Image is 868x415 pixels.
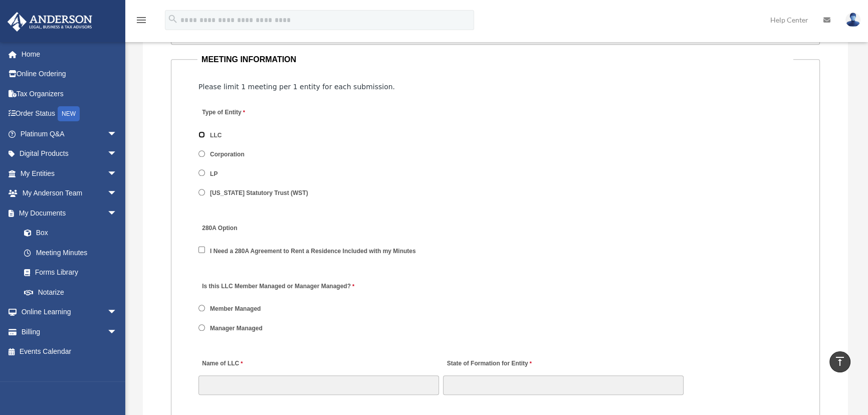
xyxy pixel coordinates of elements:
[207,324,266,333] label: Manager Managed
[7,342,132,362] a: Events Calendar
[7,84,132,104] a: Tax Organizers
[107,124,127,144] span: arrow_drop_down
[58,106,80,121] div: NEW
[7,44,132,64] a: Home
[167,14,178,25] i: search
[107,183,127,204] span: arrow_drop_down
[7,322,132,342] a: Billingarrow_drop_down
[207,305,265,314] label: Member Managed
[198,357,245,371] label: Name of LLC
[198,222,294,236] label: 280A Option
[107,322,127,342] span: arrow_drop_down
[207,189,312,198] label: [US_STATE] Statutory Trust (WST)
[207,247,419,256] label: I Need a 280A Agreement to Rent a Residence Included with my Minutes
[7,302,132,322] a: Online Learningarrow_drop_down
[7,163,132,183] a: My Entitiesarrow_drop_down
[198,280,357,294] label: Is this LLC Member Managed or Manager Managed?
[7,104,132,124] a: Order StatusNEW
[135,14,147,26] i: menu
[107,302,127,323] span: arrow_drop_down
[14,263,132,283] a: Forms Library
[443,357,534,371] label: State of Formation for Entity
[107,163,127,184] span: arrow_drop_down
[207,150,248,159] label: Corporation
[14,223,132,243] a: Box
[834,355,846,367] i: vertical_align_top
[7,183,132,203] a: My Anderson Teamarrow_drop_down
[5,12,95,32] img: Anderson Advisors Platinum Portal
[829,351,850,372] a: vertical_align_top
[14,282,132,302] a: Notarize
[7,64,132,84] a: Online Ordering
[207,169,222,178] label: LP
[197,53,793,67] legend: MEETING INFORMATION
[14,243,127,263] a: Meeting Minutes
[107,144,127,164] span: arrow_drop_down
[7,144,132,164] a: Digital Productsarrow_drop_down
[135,18,147,26] a: menu
[7,203,132,223] a: My Documentsarrow_drop_down
[7,124,132,144] a: Platinum Q&Aarrow_drop_down
[198,106,294,120] label: Type of Entity
[107,203,127,224] span: arrow_drop_down
[845,13,860,27] img: User Pic
[198,83,395,91] span: Please limit 1 meeting per 1 entity for each submission.
[207,131,226,140] label: LLC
